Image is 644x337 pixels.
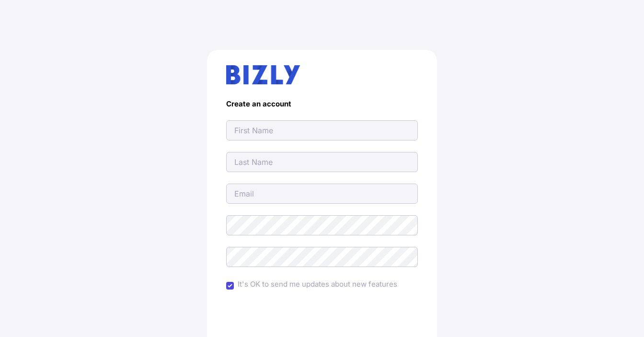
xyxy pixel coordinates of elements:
input: First Name [226,120,418,140]
input: Last Name [226,152,418,172]
input: Email [226,184,418,204]
h4: Create an account [226,100,418,109]
img: bizly_logo.svg [226,65,300,84]
label: It's OK to send me updates about new features [238,279,397,290]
